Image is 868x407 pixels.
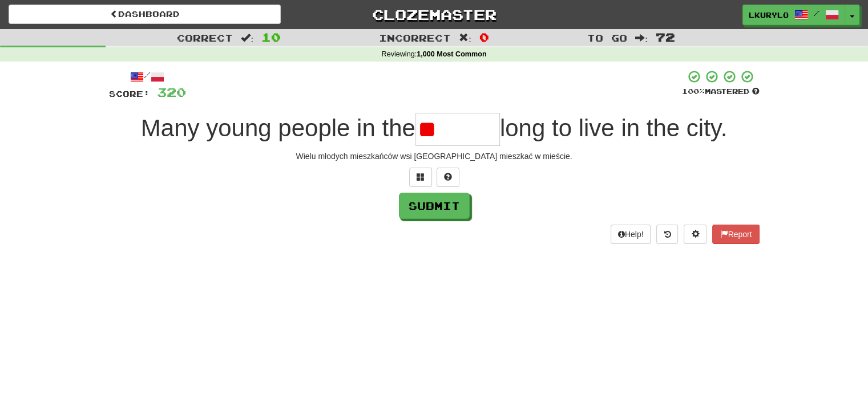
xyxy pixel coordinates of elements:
[109,89,150,99] span: Score:
[261,30,281,44] span: 10
[9,5,281,24] a: Dashboard
[479,30,489,44] span: 0
[177,32,233,43] span: Correct
[587,32,627,43] span: To go
[298,5,570,25] a: Clozemaster
[241,33,253,43] span: :
[409,168,432,187] button: Switch sentence to multiple choice alt+p
[749,10,789,20] span: Lkurylo
[814,9,819,17] span: /
[635,33,648,43] span: :
[611,225,651,244] button: Help!
[141,115,415,141] span: Many young people in the
[379,32,451,43] span: Incorrect
[157,85,186,99] span: 320
[109,150,760,162] div: Wielu młodych mieszkańców wsi [GEOGRAPHIC_DATA] mieszkać w mieście.
[656,225,678,244] button: Round history (alt+y)
[500,115,727,141] span: long to live in the city.
[437,168,459,187] button: Single letter hint - you only get 1 per sentence and score half the points! alt+h
[417,50,486,58] strong: 1,000 Most Common
[656,30,675,44] span: 72
[682,87,705,96] span: 100 %
[682,87,760,97] div: Mastered
[712,225,759,244] button: Report
[459,33,471,43] span: :
[742,5,845,25] a: Lkurylo /
[109,70,186,84] div: /
[399,193,470,219] button: Submit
